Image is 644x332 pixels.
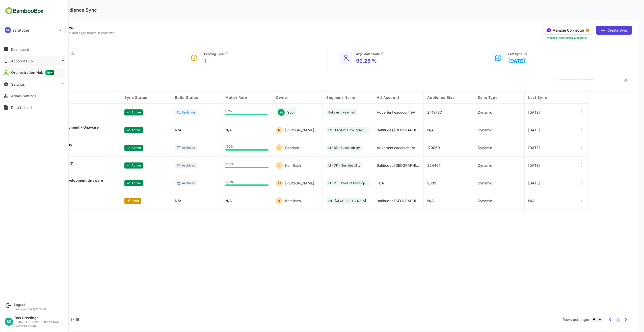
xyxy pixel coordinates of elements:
[186,52,211,56] div: Pending Sync
[208,199,214,203] p: N/A
[511,199,517,203] span: N/A
[460,199,474,203] span: dynamic
[410,181,419,185] span: 9809
[258,127,265,133] div: M
[16,131,81,135] p: Audience ID: --
[114,110,123,114] p: active
[11,94,36,98] div: Admin Settings
[359,181,366,185] span: TCA
[53,52,57,56] button: Audiences in ‘Ready’ status and actively receiving ad delivery.
[258,144,283,151] div: Charlotte
[114,163,123,167] p: active
[410,128,416,132] span: N/A
[114,146,123,150] p: active
[3,102,66,112] button: Data Upload
[15,321,63,327] div: [EMAIL_ADDRESS][PERSON_NAME][DOMAIN_NAME]
[525,36,614,39] div: Webhook connection successful!
[5,27,11,33] div: 9A
[260,109,267,116] div: BG
[258,180,265,186] div: RS
[338,52,367,56] div: Avg. Match Rate
[34,58,57,64] p: 5
[15,316,63,320] div: Bas Greelings
[3,79,66,89] button: Settings
[11,59,33,63] div: Account Hub
[410,146,422,150] span: 170060
[11,105,32,110] div: Data Upload
[410,163,423,168] span: 224467
[511,146,522,150] span: 2025-10-07
[568,28,572,32] button: Atleast one of the users have not been assigned any ad account
[11,47,29,52] div: Dashboard
[3,67,66,78] button: Orchestration HubNew
[491,58,510,64] p: [DATE]
[3,6,45,16] img: BambooboxFullLogoMark.5f36c76dfaba33ec1ec1367b70bb1252.svg
[5,318,13,326] div: BG
[16,95,24,100] span: Title
[12,28,30,33] p: 9altitudes
[207,52,211,56] button: Audiences still in ‘Building’ or ‘Updating’ for more than 24 hours.
[511,181,522,185] span: 2025-10-07
[208,110,251,115] div: 97%
[16,184,85,188] p: Audience ID: 42262519
[34,52,57,56] div: Active Sync
[258,197,283,204] div: Kamillach
[114,128,123,132] p: active
[309,95,338,100] span: Segment Name
[3,25,65,35] div: 9A9altitudes
[258,127,297,133] div: Martin
[359,110,398,114] span: Advertentieaccount 9A
[311,181,350,185] span: LI - PT - Product Development Unaware
[460,163,474,168] span: dynamic
[460,128,474,132] span: dynamic
[12,26,98,30] p: Performance Overview
[511,163,522,168] span: 2025-10-07
[410,95,437,100] span: Audience Size
[410,110,424,114] span: 2418737
[6,6,14,14] button: back
[16,149,55,153] p: Audience ID: 41128183
[511,128,522,132] span: 2025-10-07
[598,318,603,322] button: 1
[359,128,402,132] span: 9altitudes Spain
[114,199,121,203] p: draft
[258,144,265,151] div: C
[114,181,123,185] p: active
[157,95,181,100] span: Build Status
[164,110,177,114] p: updating
[511,95,529,100] span: Last Sync
[16,178,85,182] p: LI - PT - Product Development Unaware
[208,95,229,100] span: Match Rate
[338,58,367,64] p: 99.25 %
[359,95,382,100] span: Ad Account
[3,56,66,66] button: Account Hub
[258,108,279,117] div: You
[460,110,474,114] span: dynamic
[107,95,130,100] span: Sync Status
[16,125,81,129] p: ES - Product Development - Unaware
[26,7,79,13] p: LinkedIn Audience Sync
[258,197,265,204] div: K
[16,107,48,112] p: Belgie unreached
[3,91,66,101] button: Admin Settings
[258,95,271,100] span: Owner
[157,199,164,203] p: N/A
[16,160,55,165] p: LI - DK - Sustainability
[186,58,211,64] p: 1
[14,308,46,311] p: Last login: [DATE] 15:15 IST
[359,163,402,168] span: 9altitudes Denmark (EUR)
[506,52,510,56] button: Time since the most recent batch update.
[363,52,367,56] button: Average percentage of contacts/companies LinkedIn successfully matched.
[15,317,61,322] div: Total Rows: 6 | Rows: 1 - 15
[258,180,297,186] div: Rafael silva
[16,200,37,204] p: Audience ID: --
[3,44,66,54] button: Dashboard
[511,110,522,114] span: 2025-10-07
[578,26,614,35] button: Create Sync
[460,181,474,185] span: dynamic
[16,143,55,147] p: LI - BE - Sustainability
[157,128,164,132] p: N/A
[164,181,177,185] p: archived
[16,167,55,171] p: Audience ID: 41129176
[410,199,416,203] span: N/A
